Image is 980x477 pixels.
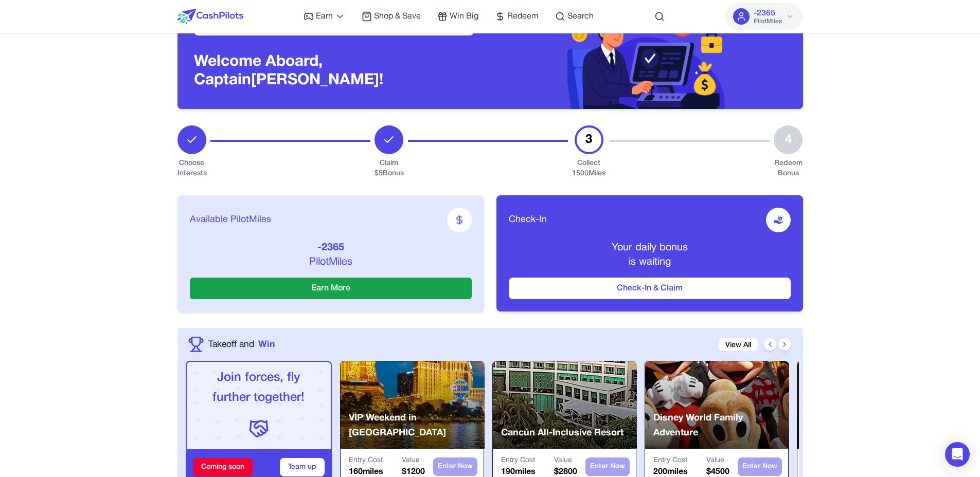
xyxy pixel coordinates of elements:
span: Search [567,10,594,23]
p: Entry Cost [653,455,688,466]
div: 3 [575,125,603,154]
span: Shop & Save [374,10,421,23]
a: Earn [304,10,345,23]
div: Open Intercom Messenger [945,442,970,467]
div: Collect 1500 Miles [572,158,605,179]
div: Coming soon [193,458,253,476]
a: Redeem [495,10,539,23]
div: Choose Interests [177,158,206,179]
span: Takeoff and [208,338,254,351]
p: VIP Weekend in [GEOGRAPHIC_DATA] [349,411,485,441]
button: Check-In & Claim [509,278,791,299]
span: Check-In [509,213,547,227]
p: Cancún All-Inclusive Resort [501,426,623,441]
span: Available PilotMiles [190,213,271,227]
a: Win Big [437,10,478,23]
div: Redeem Bonus [774,158,803,179]
span: Win [258,338,275,351]
img: CashPilots Logo [177,9,243,24]
p: Join forces, fly further together! [195,368,323,408]
span: -2365 [754,7,775,20]
span: Earn [316,10,333,23]
p: Your daily bonus [509,241,791,255]
p: Disney World Family Adventure [653,411,789,441]
p: Value [402,455,425,466]
div: 4 [774,125,803,154]
button: Team up [280,458,325,476]
button: Enter Now [585,457,630,476]
button: Enter Now [738,457,782,476]
span: Redeem [507,10,539,23]
a: View All [719,338,758,351]
a: Search [555,10,594,23]
a: Shop & Save [362,10,421,23]
p: Entry Cost [501,455,536,466]
span: is waiting [629,258,671,267]
p: -2365 [190,241,472,255]
button: -2365PilotMiles [725,3,803,30]
img: receive-dollar [773,215,783,225]
span: PilotMiles [754,17,782,26]
p: Entry Cost [349,455,383,466]
a: Takeoff andWin [208,338,275,351]
button: Enter Now [433,457,477,476]
p: PilotMiles [190,255,472,269]
h3: Welcome Aboard, Captain [PERSON_NAME]! [194,53,474,90]
span: Win Big [450,10,478,23]
div: Claim $ 5 Bonus [375,158,404,179]
p: Value [706,455,729,466]
p: Value [554,455,577,466]
button: Earn More [190,278,472,299]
